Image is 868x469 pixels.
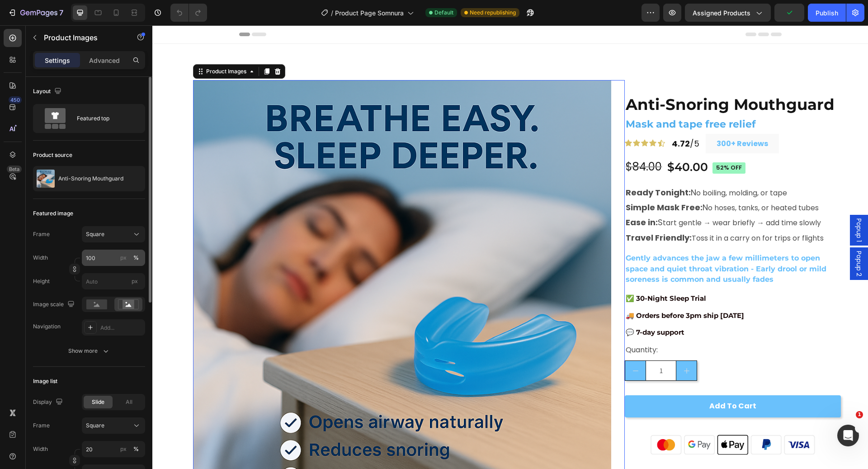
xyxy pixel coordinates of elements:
span: Assigned Products [693,8,750,18]
img: product feature img [37,170,55,188]
p: 💬 7-day support [473,303,688,312]
button: Assigned Products [685,4,771,22]
label: Frame [33,422,50,430]
p: Anti-Snoring Mouthguard [58,175,123,182]
pre: 52% off [560,137,593,148]
button: Publish [808,4,846,22]
p: N [473,160,688,175]
span: tart gentle → wear briefly → add time slowly [510,192,669,203]
strong: Gently advances the jaw a few millimeters to open space and quiet throat vibration - Early drool ... [473,228,674,258]
button: px [131,444,142,455]
p: Advanced [89,56,120,65]
span: Slide [92,398,104,406]
h2: Mask and tape free relief [472,92,689,107]
label: Frame [33,230,50,238]
input: px% [82,250,145,266]
button: Add To Cart [472,370,689,392]
strong: 4.72 [519,113,538,124]
div: % [133,445,139,453]
p: /5 [519,114,547,123]
div: px [120,445,127,453]
strong: Travel Friendly: [473,207,539,218]
h1: Anti-Snoring Mouthguard [472,68,689,90]
span: Toss it in a carry on for trips or flights [539,208,671,218]
p: Quantity: [473,320,688,329]
div: px [120,254,127,262]
span: o hoses, tanks, or heated tubes [556,177,666,188]
div: Layout [33,85,63,98]
button: % [118,444,129,455]
div: Add To Cart [557,376,604,386]
div: % [133,254,139,262]
button: % [118,252,129,263]
input: px% [82,441,145,457]
div: Undo/Redo [170,4,207,22]
label: Height [33,277,50,285]
div: Display [33,396,65,408]
p: Product Images [44,32,121,43]
strong: Ready Tonight: [473,161,538,173]
span: Popup 1 [702,193,711,217]
span: Product Page Somnura [335,8,404,18]
div: $84.00 [472,134,510,149]
span: o boiling, molding, or tape [544,162,635,173]
div: Image scale [33,298,76,311]
button: px [131,252,142,263]
span: Square [86,230,104,238]
span: Popup 2 [702,226,711,251]
label: Width [33,254,48,262]
p: Settings [45,56,70,65]
div: Featured top [77,108,132,129]
strong: Ease in: [473,191,505,203]
p: ✅ 30-Night Sleep Trial [473,269,688,278]
span: / [331,8,333,18]
a: 300+ Reviews [553,109,627,128]
img: gempages_582585107668271729-eb68b86b-b9ca-4c7d-845c-a37d98da1579.png [496,407,665,433]
label: Width [33,445,48,453]
strong: Simple Mask Free: [473,176,550,188]
div: 450 [9,96,22,104]
span: Need republishing [470,9,516,17]
input: px [82,273,145,289]
p: S [473,190,688,205]
span: All [126,398,132,406]
div: Show more [68,346,110,355]
div: Product Images [52,42,96,50]
button: increment [524,336,544,355]
button: Square [82,226,145,242]
div: Featured image [33,209,73,218]
p: 300+ Reviews [564,114,616,123]
button: 7 [4,4,67,22]
div: Add... [100,324,143,332]
button: decrement [473,336,493,355]
span: Square [86,422,104,430]
button: Square [82,417,145,434]
div: Publish [816,8,838,18]
div: Navigation [33,322,61,331]
span: px [132,278,138,284]
span: 1 [856,411,863,418]
input: quantity [493,336,524,355]
div: $40.00 [514,133,557,150]
div: Product source [33,151,72,159]
span: Default [434,9,453,17]
iframe: Design area [152,25,868,469]
p: 7 [59,7,63,18]
p: N [473,175,688,190]
div: Image list [33,377,57,385]
p: 🚚 Orders before 3pm ship [DATE] [473,286,688,295]
div: Beta [7,166,22,173]
iframe: Intercom live chat [837,425,859,446]
button: Show more [33,343,145,359]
